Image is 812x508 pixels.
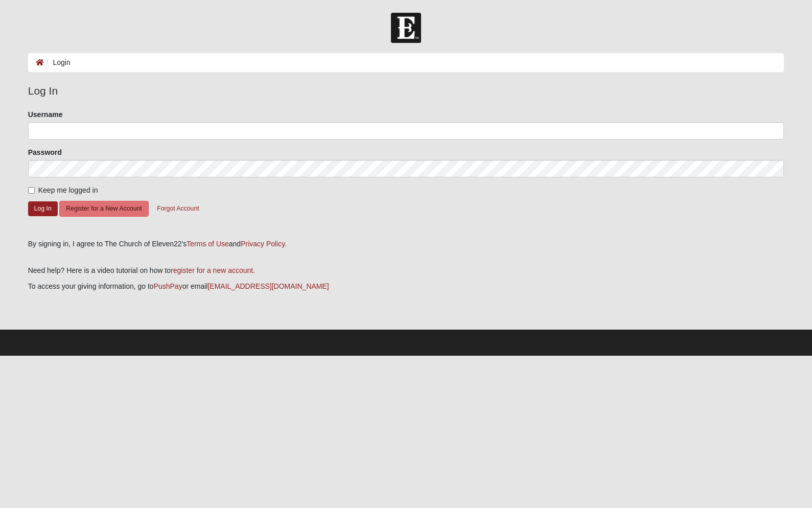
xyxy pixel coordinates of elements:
img: Church of Eleven22 Logo [391,13,421,43]
a: Terms of Use [187,240,228,248]
a: [EMAIL_ADDRESS][DOMAIN_NAME] [207,282,329,290]
li: Login [44,57,71,68]
label: Username [28,109,63,120]
a: PushPay [154,282,182,290]
span: Keep me logged in [38,186,98,194]
p: To access your giving information, go to or email [28,281,784,292]
p: Need help? Here is a video tutorial on how to . [28,265,784,276]
button: Register for a New Account [59,201,148,217]
button: Forgot Account [150,201,205,217]
a: register for a new account [171,266,253,274]
button: Log In [28,201,58,216]
div: By signing in, I agree to The Church of Eleven22's and . [28,239,784,249]
label: Password [28,147,62,157]
a: Privacy Policy [241,240,285,248]
legend: Log In [28,83,784,99]
input: Keep me logged in [28,187,35,194]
